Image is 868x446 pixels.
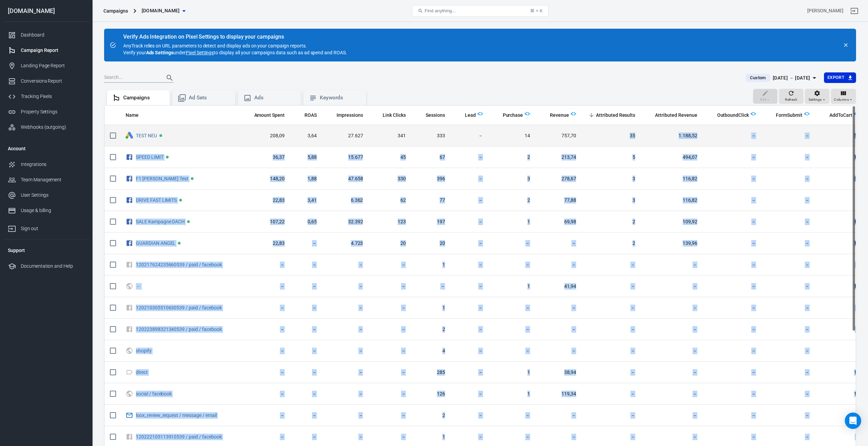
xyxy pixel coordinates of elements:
[587,133,635,139] span: 35
[417,176,445,182] span: 396
[374,369,406,376] span: －
[337,111,363,119] span: The number of times your ads were on screen.
[708,112,749,119] span: OutboundClick
[21,78,84,85] div: Conversions Report
[296,240,317,247] span: －
[587,219,635,225] span: 2
[587,154,635,161] span: 5
[412,5,549,17] button: Find anything...⌘ + K
[21,192,84,199] div: User Settings
[541,348,576,354] span: －
[494,154,530,161] span: 2
[456,305,483,311] span: －
[328,111,363,119] span: The number of times your ads were on screen.
[245,154,285,161] span: 36,37
[126,112,147,119] span: Name
[374,326,406,333] span: －
[328,326,363,333] span: －
[2,242,90,259] li: Support
[494,176,530,182] span: 3
[708,219,756,225] span: －
[456,262,483,268] span: －
[824,72,856,83] button: Export
[136,241,176,246] span: GUARDIAN ANGEL
[2,218,90,236] a: Sign out
[807,7,843,14] div: Account id: ihJQPUot
[21,108,84,115] div: Property Settings
[478,111,483,116] img: Logo
[136,434,222,440] a: 120222105113910539 / paid / facebook
[708,369,756,376] span: －
[776,112,802,119] span: FormSubmit
[821,112,853,119] span: AddToCart
[296,111,317,119] span: The total return on ad spend
[646,111,697,119] span: The total revenue attributed according to your ad network (Facebook, Google, etc.)
[708,283,756,290] span: －
[779,89,803,104] button: Refresh
[136,176,189,181] span: F1 Verstappen Test
[751,111,756,116] img: Logo
[646,197,697,204] span: 116,82
[708,348,756,354] span: －
[646,219,697,225] span: 109,92
[804,111,810,116] img: Logo
[708,176,756,182] span: －
[296,197,317,204] span: 3,41
[550,111,569,119] span: Total revenue calculated by AnyTrack.
[179,199,182,201] span: Active
[178,242,181,245] span: Active
[2,157,90,172] a: Integrations
[21,93,84,100] div: Tracking Pixels
[245,283,285,290] span: －
[841,40,851,50] button: close
[136,262,222,267] a: 120217624235660539 / paid / facebook
[2,120,90,135] a: Webhooks (outgoing)
[123,34,347,56] div: AnyTrack relies on URL parameters to detect and display ads on your campaign reports. Verify your...
[646,348,697,354] span: －
[2,43,90,58] a: Campaign Report
[456,112,476,119] span: Lead
[708,326,756,333] span: －
[646,133,697,139] span: 1.188,52
[142,6,180,15] span: drive-fast.de
[2,187,90,203] a: User Settings
[2,203,90,218] a: Usage & billing
[328,240,363,247] span: 4.723
[21,225,84,232] div: Sign out
[374,111,406,119] span: The number of clicks on links within the ad that led to advertiser-specified destinations
[166,156,169,158] span: Active
[494,283,530,290] span: 1
[417,240,445,247] span: 20
[328,369,363,376] span: －
[767,240,810,247] span: －
[845,413,861,429] div: Open Intercom Messenger
[417,154,445,161] span: 67
[126,261,133,269] svg: Unknown Facebook
[541,283,576,290] span: 41,94
[296,262,317,268] span: －
[767,262,810,268] span: －
[456,348,483,354] span: －
[21,161,84,168] div: Integrations
[186,49,214,56] a: Pixel Settings
[374,154,406,161] span: 45
[767,326,810,333] span: －
[126,175,133,183] svg: Facebook Ads
[417,326,445,333] span: 2
[245,219,285,225] span: 107,22
[374,283,406,290] span: －
[767,133,810,139] span: －
[646,326,697,333] span: －
[126,282,133,290] svg: UTM & Web Traffic
[136,155,165,159] span: SPEED LIMIT
[21,124,84,131] div: Webhooks (outgoing)
[245,369,285,376] span: －
[2,58,90,73] a: Landing Page Report
[296,283,317,290] span: －
[456,326,483,333] span: －
[767,348,810,354] span: －
[596,112,635,119] span: Attributed Results
[767,369,810,376] span: －
[136,327,223,332] span: 120223898321340539 / paid / facebook
[2,8,90,14] div: [DOMAIN_NAME]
